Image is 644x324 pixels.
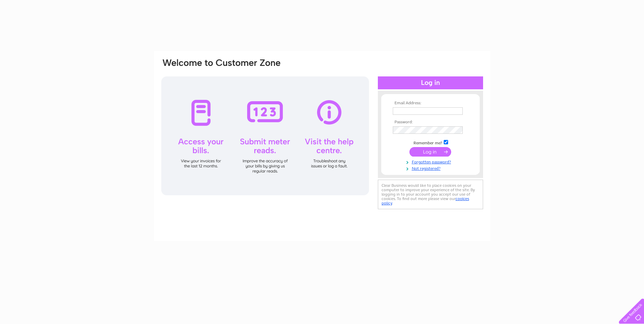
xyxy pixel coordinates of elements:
[391,101,470,106] th: Email Address:
[391,120,470,125] th: Password:
[378,180,483,209] div: Clear Business would like to place cookies on your computer to improve your experience of the sit...
[393,158,470,165] a: Forgotten password?
[391,139,470,146] td: Remember me?
[382,196,469,205] a: cookies policy
[393,165,470,171] a: Not registered?
[409,147,451,157] input: Submit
